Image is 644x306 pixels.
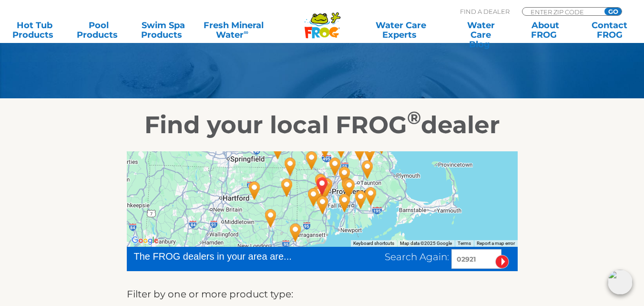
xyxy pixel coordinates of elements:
[324,154,346,179] div: Leslie's Poolmart, Inc. # 905 - 14 miles away.
[313,178,335,204] div: Hearthside Fireplace & Patio - Warwick - 3 miles away.
[495,255,509,269] input: Submit
[349,138,371,164] div: Leslie's Poolmart, Inc. # 765 - 31 miles away.
[350,187,372,212] div: Hearthside Fireplace & Patio - Westport - 24 miles away.
[29,111,615,139] h2: Find your local FROG dealer
[285,220,307,245] div: Westerly Swimmming Pools & Spas - 32 miles away.
[460,7,510,16] p: Find A Dealer
[312,192,334,218] div: Signature Pools & Spas - 11 miles away.
[407,107,421,128] sup: ®
[134,249,326,264] div: The FROG dealers in your area are...
[138,21,188,40] a: Swim SpaProducts
[458,241,471,246] a: Terms
[129,234,161,247] img: Google
[385,251,449,263] span: Search Again:
[301,148,323,173] div: The Pool Pirate - 16 miles away.
[129,234,161,247] a: Open this area in Google Maps (opens a new window)
[74,21,124,40] a: PoolProducts
[127,286,293,302] label: Filter by one or more product type:
[357,157,378,182] div: Apollo Pools and Spas - Lakeville - 29 miles away.
[477,241,515,246] a: Report a map error
[203,21,265,40] a: Fresh MineralWater∞
[334,163,356,189] div: Four Season Spas - 15 miles away.
[584,21,634,40] a: ContactFROG
[279,154,301,179] div: Heritage Pools - Putnam - 22 miles away.
[359,140,381,166] div: Superior Pool Service - 34 miles away.
[400,241,452,246] span: Map data ©2025 Google
[260,205,282,231] div: Treats Pool & Spa - 36 miles away.
[314,177,336,203] div: New England Spas - Warwick - 3 miles away.
[276,175,298,200] div: Long Pond Hearth and Home - 21 miles away.
[307,182,329,208] div: Pool & Patio Center Inc - Coventry - 5 miles away.
[316,174,338,200] div: The Pool Source - 3 miles away.
[608,270,633,295] img: openIcon
[360,21,441,40] a: Water CareExperts
[310,170,332,196] div: Pools & Spas By Richard, Inc. - 2 miles away.
[244,178,266,203] div: Calypso Blue Pool & Spa - 40 miles away.
[338,175,360,201] div: Cut Price Pools / Sun & Fun - 16 miles away.
[311,173,333,199] div: CRANSTON, RI 02921
[353,240,394,247] button: Keyboard shortcuts
[244,28,248,36] sup: ∞
[530,8,594,16] input: Zip Code Form
[337,174,358,200] div: Namco Pools, Patio and Hot Tubs - Swansea - 15 miles away.
[303,184,325,210] div: The Pool Doctor of Rhode Island - 8 miles away.
[360,183,382,209] div: Dartmouth Pools & Spas - 30 miles away.
[456,21,506,40] a: Water CareBlog
[520,21,570,40] a: AboutFROG
[10,21,60,40] a: Hot TubProducts
[604,8,622,15] input: GO
[334,190,356,216] div: Aquidneck Pools & Spas - 17 miles away.
[337,175,359,200] div: Dynasty Pools & Spa - 15 miles away.
[312,179,334,205] div: Leslie's Poolmart Inc # 285 - 4 miles away.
